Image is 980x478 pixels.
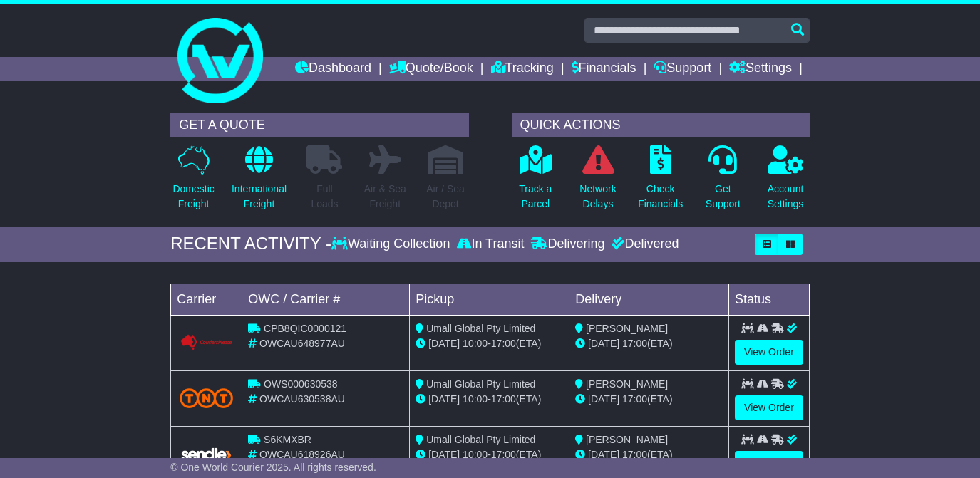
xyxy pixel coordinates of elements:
[463,393,488,405] span: 10:00
[588,338,619,349] span: [DATE]
[232,182,287,212] p: International Freight
[428,393,460,405] span: [DATE]
[527,237,608,252] div: Delivering
[426,323,535,334] span: Umall Global Pty Limited
[426,434,535,445] span: Umall Global Pty Limited
[729,57,792,81] a: Settings
[705,145,741,219] a: GetSupport
[242,284,410,315] td: OWC / Carrier #
[586,323,668,334] span: [PERSON_NAME]
[586,434,668,445] span: [PERSON_NAME]
[170,462,376,473] span: © One World Courier 2025. All rights reserved.
[491,449,516,460] span: 17:00
[588,393,619,405] span: [DATE]
[264,323,346,334] span: CPB8QIC0000121
[463,338,488,349] span: 10:00
[569,284,729,315] td: Delivery
[518,145,552,219] a: Track aParcel
[331,237,453,252] div: Waiting Collection
[264,378,338,390] span: OWS000630538
[735,340,803,365] a: View Order
[428,338,460,349] span: [DATE]
[259,393,345,405] span: OWCAU630538AU
[453,237,527,252] div: In Transit
[428,449,460,460] span: [DATE]
[575,336,723,351] div: (ETA)
[586,378,668,390] span: [PERSON_NAME]
[768,182,804,212] p: Account Settings
[654,57,711,81] a: Support
[170,234,331,254] div: RECENT ACTIVITY -
[588,449,619,460] span: [DATE]
[364,182,406,212] p: Air & Sea Freight
[491,57,554,81] a: Tracking
[575,447,723,462] div: (ETA)
[575,392,723,407] div: (ETA)
[512,113,810,137] div: QUICK ACTIONS
[416,392,563,407] div: - (ETA)
[622,338,647,349] span: 17:00
[637,145,684,219] a: CheckFinancials
[706,182,741,212] p: Get Support
[622,393,647,405] span: 17:00
[172,182,214,212] p: Domestic Freight
[295,57,371,81] a: Dashboard
[180,334,233,351] img: GetCarrierServiceLogo
[259,338,345,349] span: OWCAU648977AU
[735,395,803,420] a: View Order
[572,57,636,81] a: Financials
[180,447,233,462] img: GetCarrierServiceLogo
[170,113,468,137] div: GET A QUOTE
[180,388,233,407] img: TNT_Domestic.png
[608,237,679,252] div: Delivered
[172,145,215,219] a: DomesticFreight
[579,145,617,219] a: NetworkDelays
[171,284,242,315] td: Carrier
[491,393,516,405] span: 17:00
[491,338,516,349] span: 17:00
[389,57,473,81] a: Quote/Book
[410,284,569,315] td: Pickup
[416,336,563,351] div: - (ETA)
[426,378,535,390] span: Umall Global Pty Limited
[231,145,287,219] a: InternationalFreight
[622,449,647,460] span: 17:00
[767,145,805,219] a: AccountSettings
[264,434,311,445] span: S6KMXBR
[729,284,810,315] td: Status
[579,182,616,212] p: Network Delays
[426,182,465,212] p: Air / Sea Depot
[306,182,342,212] p: Full Loads
[259,449,345,460] span: OWCAU618926AU
[735,451,803,476] a: View Order
[519,182,552,212] p: Track a Parcel
[416,447,563,462] div: - (ETA)
[638,182,683,212] p: Check Financials
[463,449,488,460] span: 10:00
